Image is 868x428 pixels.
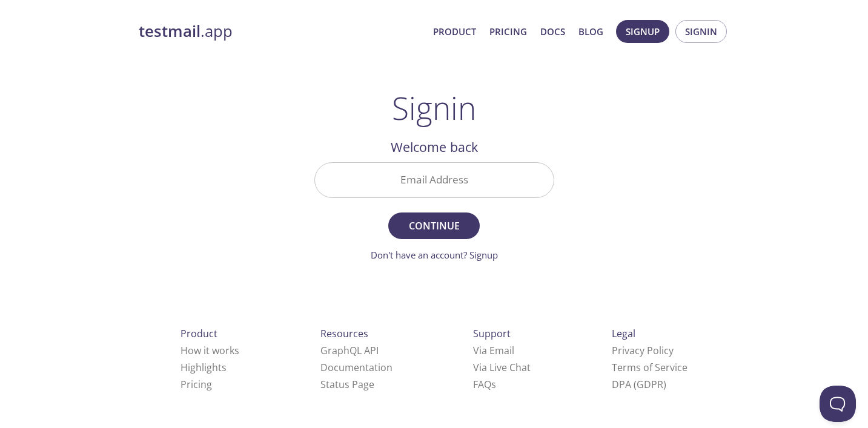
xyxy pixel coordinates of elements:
[181,327,217,340] span: Product
[320,361,393,374] a: Documentation
[685,24,717,39] span: Signin
[139,21,200,42] strong: testmail
[626,24,660,39] span: Signup
[314,137,554,157] h2: Welcome back
[616,20,669,43] button: Signup
[473,327,511,340] span: Support
[181,361,227,374] a: Highlights
[320,327,368,340] span: Resources
[139,21,423,42] a: testmail.app
[181,378,212,391] a: Pricing
[402,217,466,234] span: Continue
[320,378,374,391] a: Status Page
[540,24,565,39] a: Docs
[320,344,379,357] a: GraphQL API
[820,386,856,422] iframe: Help Scout Beacon - Open
[371,249,498,261] a: Don't have an account? Signup
[473,344,514,357] a: Via Email
[433,24,476,39] a: Product
[578,24,603,39] a: Blog
[612,344,674,357] a: Privacy Policy
[675,20,727,43] button: Signin
[612,378,666,391] a: DPA (GDPR)
[181,344,239,357] a: How it works
[473,361,531,374] a: Via Live Chat
[388,212,479,239] button: Continue
[612,327,635,340] span: Legal
[489,24,527,39] a: Pricing
[392,90,476,126] h1: Signin
[612,361,687,374] a: Terms of Service
[491,378,496,391] span: s
[473,378,496,391] a: FAQ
